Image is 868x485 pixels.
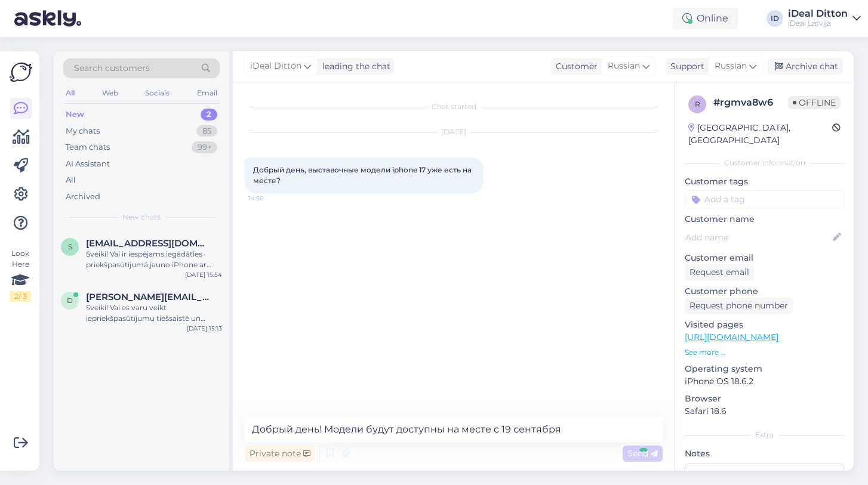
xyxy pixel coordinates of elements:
div: iDeal Latvija [788,18,848,28]
div: AI Assistant [66,158,110,170]
div: [DATE] 15:54 [185,270,222,279]
span: iDeal Ditton [250,60,301,73]
p: Customer name [685,213,844,225]
input: Add name [685,231,830,244]
span: r [695,100,700,109]
p: Notes [685,447,844,460]
div: Support [666,60,704,73]
div: Customer information [685,157,844,168]
span: sabinefeldmane@gmail.com [86,238,210,249]
div: All [63,85,77,101]
div: 2 / 3 [10,291,31,302]
div: [DATE] [245,126,663,137]
div: [GEOGRAPHIC_DATA], [GEOGRAPHIC_DATA] [688,122,832,147]
div: Look Here [10,248,31,302]
p: Customer phone [685,285,844,298]
span: Russian [608,60,640,73]
div: Team chats [66,141,110,153]
p: Browser [685,393,844,405]
div: Extra [685,430,844,440]
p: Customer email [685,252,844,264]
span: d [67,296,73,305]
a: [URL][DOMAIN_NAME] [685,332,778,342]
span: Offline [788,96,841,109]
div: All [66,174,76,186]
p: Operating system [685,363,844,375]
div: Customer [551,60,598,73]
div: iDeal Ditton [788,9,848,18]
div: # rgmva8w6 [713,95,788,110]
img: Askly Logo [10,61,32,84]
div: Socials [143,85,172,101]
div: Online [673,8,738,29]
div: 99+ [192,141,217,153]
div: Archive chat [768,58,843,75]
p: Customer tags [685,175,844,188]
input: Add a tag [685,190,844,208]
div: Request phone number [685,298,793,314]
div: leading the chat [318,60,390,73]
div: My chats [66,125,100,137]
span: Search customers [74,62,150,75]
div: Archived [66,191,100,203]
div: Sveiki! Vai es varu veikt iepriekšpasūtījumu tiešsaistē un nodot veco ierīci kādā no Jūsu veikaliem? [86,302,222,324]
div: Web [100,85,121,101]
span: 14:50 [248,194,293,203]
p: Safari 18.6 [685,405,844,418]
a: iDeal DittoniDeal Latvija [788,9,861,28]
div: 85 [196,125,217,137]
div: Chat started [245,101,663,112]
span: daniels.cars2@gmail.com [86,292,210,302]
p: Visited pages [685,319,844,331]
div: Sveiki! Vai ir iespējams iegādāties priekšpasūtījumā jauno iPhone ar firmas rekvizītiem, nomaksā? [86,249,222,270]
div: New [66,109,84,121]
p: iPhone OS 18.6.2 [685,375,844,388]
span: Russian [715,60,747,73]
p: See more ... [685,347,844,358]
div: Request email [685,264,754,280]
span: s [68,242,72,251]
div: Email [195,85,220,101]
div: ID [767,10,783,27]
div: [DATE] 15:13 [187,324,222,333]
span: New chats [122,212,161,223]
span: Добрый день, выставочные модели iphone 17 уже есть на месте? [253,165,473,185]
div: 2 [201,109,217,121]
